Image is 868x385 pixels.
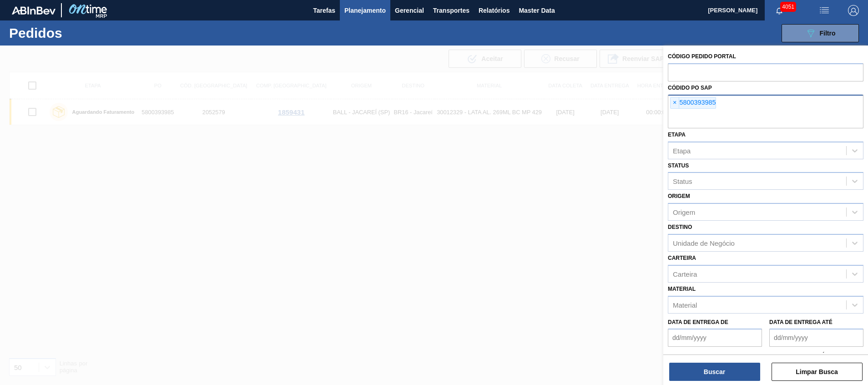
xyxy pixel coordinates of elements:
img: userActions [819,5,830,16]
div: Carteira [673,270,697,278]
span: Planejamento [344,5,386,16]
label: Data de Entrega de [668,319,728,325]
span: Master Data [519,5,555,16]
div: Status [673,177,692,185]
label: Hora entrega até [769,349,863,362]
label: Códido PO SAP [668,85,712,91]
h1: Pedidos [9,28,145,38]
div: Material [673,301,697,309]
button: Filtro [782,24,859,42]
span: Gerencial [395,5,424,16]
img: Logout [848,5,859,16]
label: Carteira [668,255,696,261]
span: Tarefas [313,5,335,16]
span: 4051 [780,2,796,12]
label: Data de Entrega até [769,319,833,325]
label: Hora entrega de [668,349,762,362]
button: Notificações [765,4,794,17]
span: Transportes [433,5,469,16]
label: Destino [668,224,692,230]
label: Etapa [668,132,686,138]
img: TNhmsLtSVTkK8tSr43FrP2fwEKptu5GPRR3wAAAABJRU5ErkJggg== [12,6,56,15]
span: Relatórios [479,5,510,16]
label: Código Pedido Portal [668,53,736,60]
div: Unidade de Negócio [673,239,735,247]
div: 5800393985 [670,97,716,109]
input: dd/mm/yyyy [769,329,863,347]
span: × [671,97,679,108]
label: Material [668,286,696,292]
label: Origem [668,193,690,199]
span: Filtro [820,30,836,37]
div: Etapa [673,147,691,154]
div: Origem [673,208,695,216]
label: Status [668,162,689,169]
input: dd/mm/yyyy [668,329,762,347]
